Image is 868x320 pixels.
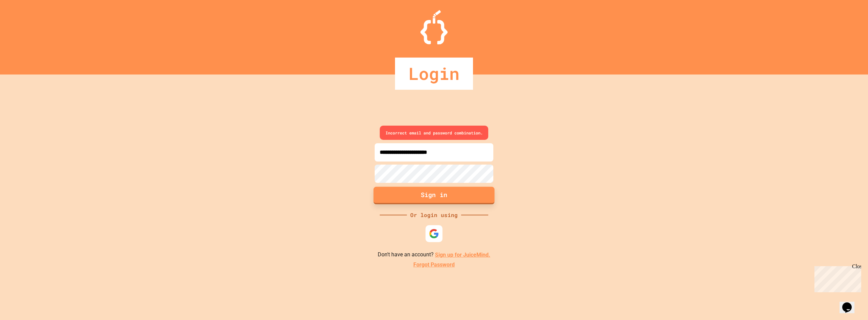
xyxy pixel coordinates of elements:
[812,263,861,292] iframe: chat widget
[420,10,448,44] img: Logo.svg
[378,251,490,259] p: Don't have an account?
[395,58,473,90] div: Login
[3,3,47,43] div: Chat with us now!Close
[407,211,461,219] div: Or login using
[380,126,488,140] div: Incorrect email and password combination.
[413,261,455,269] a: Forgot Password
[374,187,495,205] button: Sign in
[429,229,439,239] img: google-icon.svg
[435,252,490,258] a: Sign up for JuiceMind.
[840,293,861,313] iframe: chat widget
